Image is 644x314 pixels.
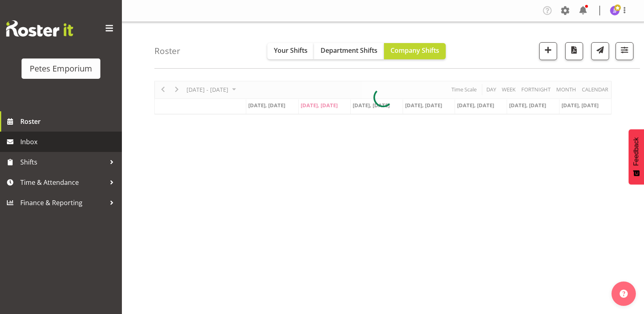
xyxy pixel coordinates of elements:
span: Company Shifts [390,46,439,55]
button: Add a new shift [539,42,557,60]
h4: Roster [154,46,180,56]
button: Department Shifts [314,43,384,59]
button: Download a PDF of the roster according to the set date range. [565,42,583,60]
span: Feedback [633,137,640,166]
div: Petes Emporium [30,63,92,75]
img: janelle-jonkers702.jpg [610,6,620,15]
button: Feedback - Show survey [629,129,644,184]
span: Inbox [20,136,118,148]
button: Your Shifts [267,43,314,59]
span: Roster [20,115,118,128]
span: Time & Attendance [20,176,106,188]
span: Shifts [20,156,106,168]
span: Department Shifts [321,46,377,55]
img: Rosterit website logo [6,20,73,37]
button: Send a list of all shifts for the selected filtered period to all rostered employees. [591,42,609,60]
span: Finance & Reporting [20,197,106,209]
button: Filter Shifts [616,42,633,60]
button: Company Shifts [384,43,446,59]
span: Your Shifts [274,46,308,55]
img: help-xxl-2.png [620,290,628,298]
